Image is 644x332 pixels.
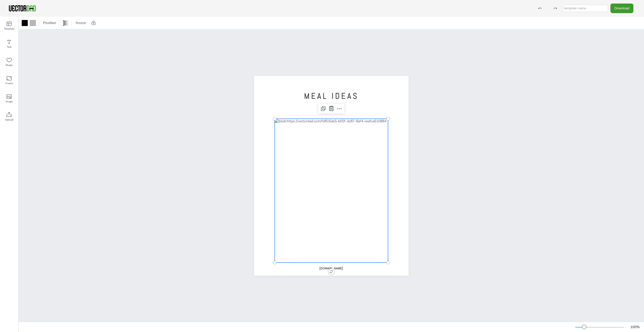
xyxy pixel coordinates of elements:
[629,325,641,329] div: 100 %
[304,90,359,101] span: MEAL IDEAS
[563,5,608,12] input: template name
[74,19,88,27] button: Resize
[42,20,57,25] span: Position
[4,27,14,31] span: Template
[319,266,343,270] span: [DOMAIN_NAME]
[7,45,12,49] span: Text
[610,4,633,13] button: Download
[8,5,37,12] img: VectorDad-1.png
[6,63,13,67] span: Shape
[6,100,13,104] span: Image
[6,81,13,85] span: Frame
[5,118,13,122] span: Upload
